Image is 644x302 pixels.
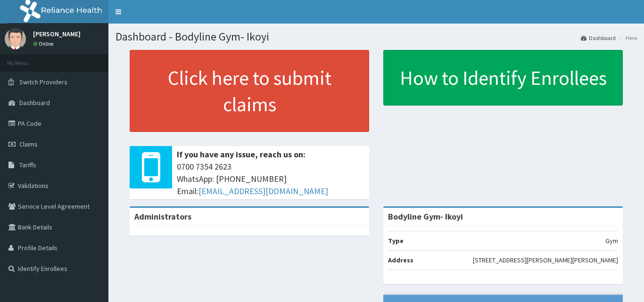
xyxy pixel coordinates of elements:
b: Administrators [134,211,191,222]
b: Address [388,256,413,264]
p: [PERSON_NAME] [33,31,81,37]
a: Online [33,41,56,47]
span: Claims [19,140,38,148]
span: 0700 7354 2623 WhatsApp: [PHONE_NUMBER] Email: [177,161,364,197]
h1: Dashboard - Bodyline Gym- Ikoyi [116,31,637,43]
li: Here [617,34,637,42]
span: Dashboard [19,98,50,107]
p: Gym [605,236,618,245]
span: Tariffs [19,161,36,169]
b: Type [388,237,404,245]
a: Click here to submit claims [130,50,369,132]
span: Switch Providers [19,78,67,86]
a: Dashboard [581,34,616,42]
p: [STREET_ADDRESS][PERSON_NAME][PERSON_NAME] [473,255,618,265]
a: How to Identify Enrollees [383,50,623,106]
b: If you have any issue, reach us on: [177,149,305,160]
strong: Bodyline Gym- Ikoyi [388,211,463,222]
img: User Image [5,28,26,49]
a: [EMAIL_ADDRESS][DOMAIN_NAME] [198,186,328,196]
